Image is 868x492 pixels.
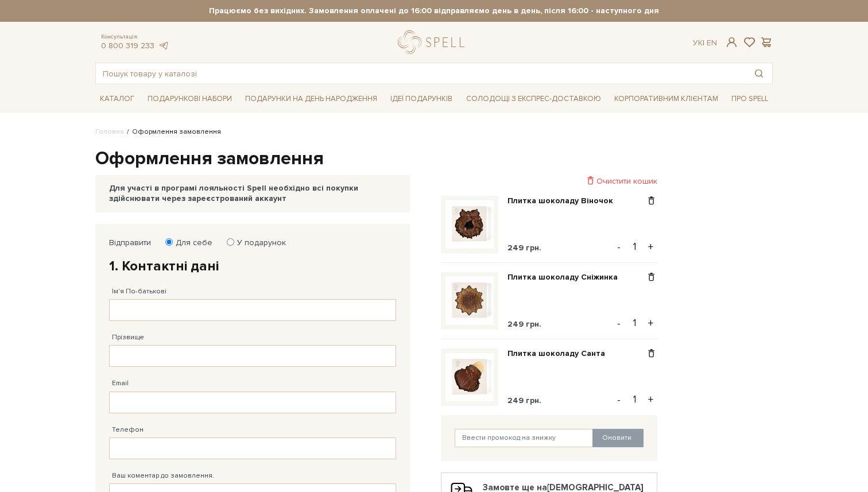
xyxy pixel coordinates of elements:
[613,391,625,408] button: -
[109,183,396,204] div: Для участі в програмі лояльності Spell необхідно всі покупки здійснювати через зареєстрований акк...
[507,348,614,359] a: Плитка шоколаду Санта
[124,127,221,137] li: Оформлення замовлення
[455,429,594,447] input: Ввести промокод на знижку
[746,63,772,84] button: Пошук товару у каталозі
[157,41,169,51] a: telegram
[398,30,470,54] a: logo
[644,391,657,408] button: +
[644,315,657,332] button: +
[507,319,541,329] span: 249 грн.
[610,90,723,108] a: Корпоративним клієнтам
[112,286,166,297] label: Ім'я По-батькові
[507,272,626,282] a: Плитка шоколаду Сніжинка
[613,238,625,255] button: -
[101,41,154,51] a: 0 800 319 233
[507,396,541,405] span: 249 грн.
[703,38,704,48] span: |
[507,243,541,253] span: 249 грн.
[445,353,494,401] img: Плитка шоколаду Санта
[693,38,717,48] div: Ук
[96,63,746,84] input: Пошук товару у каталозі
[112,425,144,435] label: Телефон
[445,277,494,325] img: Плитка шоколаду Сніжинка
[707,38,717,48] a: En
[727,90,773,108] a: Про Spell
[168,238,212,248] label: Для себе
[95,90,139,108] a: Каталог
[112,332,144,343] label: Прізвище
[441,176,657,187] div: Очистити кошик
[592,429,644,447] button: Оновити
[462,89,606,109] a: Солодощі з експрес-доставкою
[95,6,773,16] strong: Працюємо без вихідних. Замовлення оплачені до 16:00 відправляємо день в день, після 16:00 - насту...
[613,315,625,332] button: -
[165,238,173,246] input: Для себе
[507,196,622,206] a: Плитка шоколаду Віночок
[95,127,124,136] a: Головна
[112,378,129,389] label: Email
[241,90,382,108] a: Подарунки на День народження
[109,238,151,248] label: Відправити
[109,257,396,275] h2: 1. Контактні дані
[143,90,237,108] a: Подарункові набори
[445,200,494,249] img: Плитка шоколаду Віночок
[95,147,773,171] h1: Оформлення замовлення
[112,471,214,481] label: Ваш коментар до замовлення.
[230,238,286,248] label: У подарунок
[227,238,234,246] input: У подарунок
[644,238,657,255] button: +
[101,33,169,41] span: Консультація:
[386,90,457,108] a: Ідеї подарунків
